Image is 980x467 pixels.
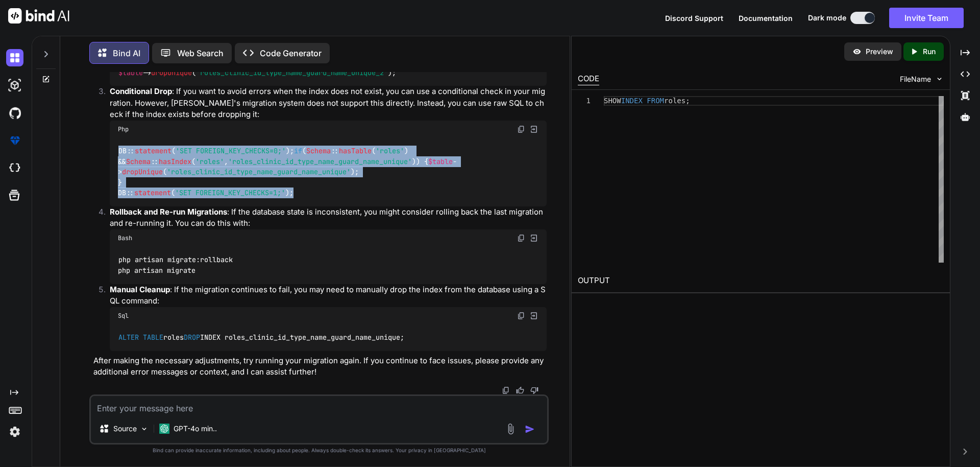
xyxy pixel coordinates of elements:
[6,49,23,66] img: darkChat
[177,47,224,59] p: Web Search
[118,234,132,242] span: Bash
[113,47,140,59] p: Bind AI
[260,47,322,59] p: Code Generator
[517,312,525,320] img: copy
[118,125,129,133] span: Php
[126,157,151,166] span: Schema
[118,68,143,77] span: $table
[935,75,944,83] img: chevron down
[196,68,388,77] span: 'roles_clinic_id_type_name_guard_name_unique_2'
[306,147,331,156] span: Schema
[175,188,285,197] span: 'SET FOREIGN_KEY_CHECKS=1;'
[113,424,137,434] p: Source
[176,147,286,156] span: 'SET FOREIGN_KEY_CHECKS=0;'
[110,86,172,96] strong: Conditional Drop
[339,147,372,156] span: hasTable
[174,424,217,434] p: GPT-4o min..
[376,147,404,156] span: 'roles'
[151,68,192,77] span: dropUnique
[517,125,525,133] img: copy
[93,355,547,378] p: After making the necessary adjustments, try running your migration again. If you continue to face...
[529,125,538,134] img: Open in Browser
[889,8,964,28] button: Invite Team
[525,424,535,434] img: icon
[89,447,549,454] p: Bind can provide inaccurate information, including about people. Always double-check its answers....
[6,132,23,149] img: premium
[647,97,664,105] span: FROM
[110,86,547,121] p: : If you want to avoid errors when the index does not exist, you can use a conditional check in y...
[6,423,23,440] img: settings
[529,233,538,243] img: Open in Browser
[135,147,171,156] span: statement
[685,97,690,105] span: ;
[118,333,163,342] span: ALTER TABLE
[118,332,405,343] code: roles INDEX roles_clinic_id_type_name_guard_name_unique;
[110,206,547,229] p: : If the database state is inconsistent, you might consider rolling back the last migration and r...
[665,13,723,24] button: Discord Support
[195,157,224,166] span: 'roles'
[530,386,538,394] img: dislike
[134,188,171,197] span: statement
[517,234,525,242] img: copy
[739,14,793,22] span: Documentation
[665,14,723,22] span: Discord Support
[866,46,893,57] p: Preview
[578,73,599,85] div: CODE
[6,159,23,177] img: cloudideIcon
[6,104,23,122] img: githubDark
[167,168,351,177] span: 'roles_clinic_id_type_name_guard_name_unique'
[578,96,591,106] div: 1
[110,284,547,307] p: : If the migration continues to fail, you may need to manually drop the index from the database u...
[852,47,862,56] img: preview
[140,425,149,433] img: Pick Models
[900,74,931,84] span: FileName
[516,386,524,394] img: like
[428,157,453,166] span: $table
[808,13,846,23] span: Dark mode
[604,97,621,105] span: SHOW
[294,147,302,156] span: if
[118,254,233,275] code: php artisan migrate:rollback php artisan migrate
[502,386,510,394] img: copy
[664,97,685,105] span: roles
[529,311,538,320] img: Open in Browser
[923,46,936,57] p: Run
[572,269,950,293] h2: OUTPUT
[6,77,23,94] img: darkAi-studio
[739,13,793,24] button: Documentation
[118,67,397,78] code: -> ( );
[159,424,169,434] img: GPT-4o mini
[8,8,69,24] img: Bind AI
[228,157,412,166] span: 'roles_clinic_id_type_name_guard_name_unique'
[110,207,227,217] strong: Rollback and Re-run Migrations
[110,285,170,294] strong: Manual Cleanup
[184,333,200,342] span: DROP
[159,157,191,166] span: hasIndex
[621,97,642,105] span: INDEX
[118,146,457,198] code: DB:: ( ); ( :: ( ) && :: ( , )) { -> ( ); } DB:: ( );
[122,168,163,177] span: dropUnique
[505,423,517,435] img: attachment
[118,312,129,320] span: Sql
